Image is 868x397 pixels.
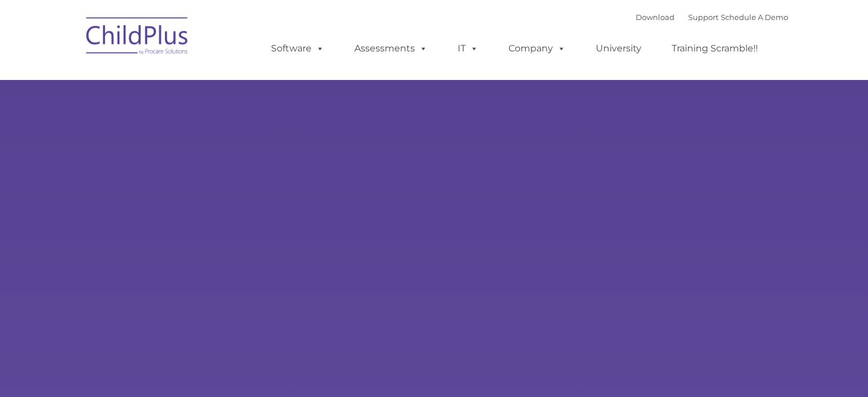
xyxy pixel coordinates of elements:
[497,37,577,60] a: Company
[343,37,439,60] a: Assessments
[636,13,788,22] font: |
[584,37,653,60] a: University
[721,13,788,22] a: Schedule A Demo
[688,13,718,22] a: Support
[446,37,490,60] a: IT
[636,13,675,22] a: Download
[80,9,195,66] img: ChildPlus by Procare Solutions
[260,37,336,60] a: Software
[660,37,769,60] a: Training Scramble!!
